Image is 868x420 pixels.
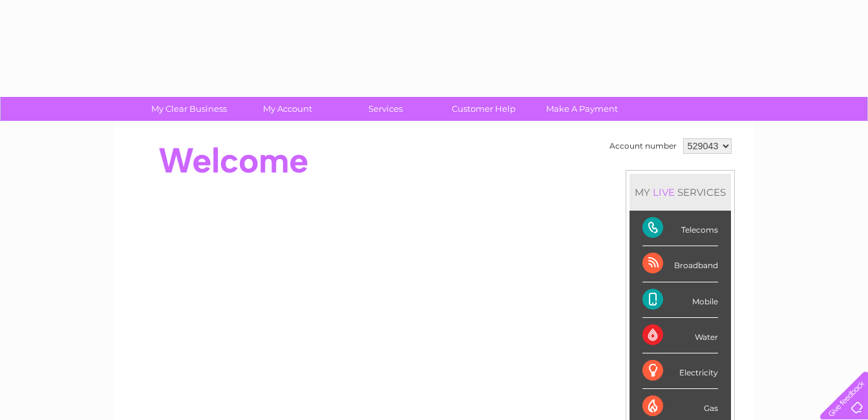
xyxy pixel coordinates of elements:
a: Services [332,97,439,121]
a: Customer Help [430,97,537,121]
a: My Clear Business [136,97,242,121]
div: Broadband [642,246,718,282]
div: Electricity [642,353,718,389]
div: Telecoms [642,211,718,246]
div: LIVE [650,186,677,198]
div: Mobile [642,282,718,318]
a: Make A Payment [529,97,635,121]
div: Water [642,318,718,353]
td: Account number [606,135,680,157]
a: My Account [234,97,341,121]
div: MY SERVICES [630,174,731,211]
